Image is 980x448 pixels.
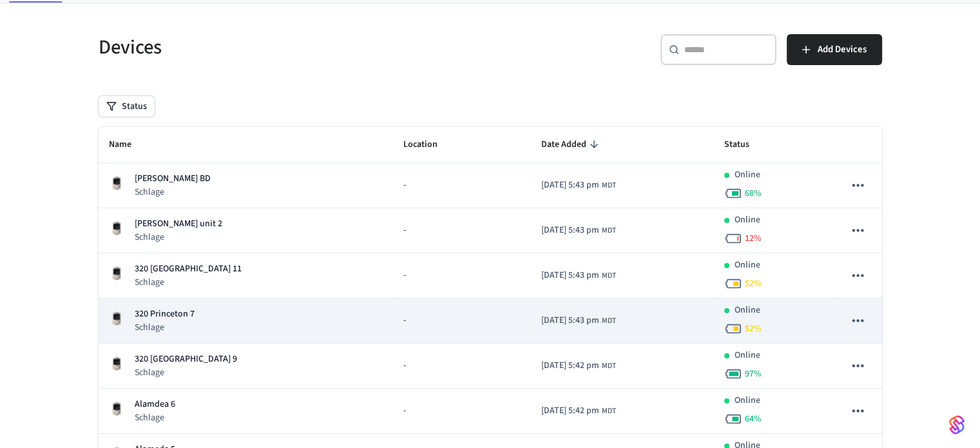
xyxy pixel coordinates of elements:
p: Online [735,394,760,407]
p: Online [735,349,760,362]
img: Schlage Sense Smart Deadbolt with Camelot Trim, Front [109,356,124,371]
span: MDT [601,360,615,372]
img: Schlage Sense Smart Deadbolt with Camelot Trim, Front [109,266,124,281]
span: Status [724,135,766,155]
p: 320 [GEOGRAPHIC_DATA] 9 [135,353,237,366]
p: 320 Princeton 7 [135,307,195,321]
h5: Devices [99,34,483,61]
span: - [403,269,406,282]
p: Schlage [135,231,222,244]
span: - [403,404,406,418]
div: America/Denver [541,269,615,282]
p: 320 [GEOGRAPHIC_DATA] 11 [135,262,242,276]
p: Schlage [135,366,237,379]
span: Date Added [541,135,602,155]
span: - [403,359,406,373]
div: America/Denver [541,404,615,418]
p: Alamdea 6 [135,398,175,411]
span: Add Devices [818,41,867,58]
img: Schlage Sense Smart Deadbolt with Camelot Trim, Front [109,311,124,326]
div: America/Denver [541,224,615,237]
span: MDT [601,270,615,282]
span: 12 % [745,232,762,245]
button: Add Devices [787,34,882,65]
span: [DATE] 5:43 pm [541,179,599,192]
span: 97 % [745,367,762,380]
p: Schlage [135,186,211,199]
span: Location [403,135,454,155]
span: 64 % [745,413,762,425]
img: SeamLogoGradient.69752ec5.svg [949,414,965,435]
p: Online [735,213,760,227]
img: Schlage Sense Smart Deadbolt with Camelot Trim, Front [109,401,124,416]
span: - [403,224,406,237]
p: Schlage [135,276,242,289]
div: America/Denver [541,359,615,373]
p: [PERSON_NAME] unit 2 [135,217,222,231]
p: Online [735,258,760,272]
div: America/Denver [541,314,615,327]
div: America/Denver [541,179,615,192]
span: [DATE] 5:42 pm [541,404,599,418]
p: Online [735,168,760,182]
img: Schlage Sense Smart Deadbolt with Camelot Trim, Front [109,175,124,191]
span: MDT [601,180,615,191]
p: [PERSON_NAME] BD [135,172,211,186]
span: - [403,314,406,327]
span: 52 % [745,277,762,290]
img: Schlage Sense Smart Deadbolt with Camelot Trim, Front [109,220,124,236]
span: [DATE] 5:42 pm [541,359,599,373]
span: MDT [601,405,615,417]
span: MDT [601,315,615,327]
span: [DATE] 5:43 pm [541,224,599,237]
span: [DATE] 5:43 pm [541,269,599,282]
button: Status [99,96,155,117]
span: Name [109,135,148,155]
p: Online [735,304,760,317]
span: MDT [601,225,615,237]
span: 68 % [745,187,762,200]
p: Schlage [135,321,195,334]
span: 52 % [745,322,762,335]
span: [DATE] 5:43 pm [541,314,599,327]
span: - [403,179,406,192]
p: Schlage [135,411,175,424]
